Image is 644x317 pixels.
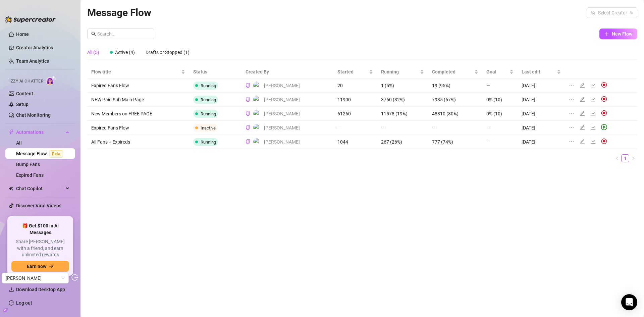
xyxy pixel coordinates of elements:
[16,183,64,194] span: Chat Copilot
[5,16,56,23] img: logo-BBDzfeDw.svg
[630,11,634,15] span: team
[569,139,574,144] span: ellipsis
[246,97,250,102] button: Copy Teammate ID
[569,97,574,102] span: ellipsis
[264,82,300,89] span: [PERSON_NAME]
[337,68,368,75] span: Started
[16,172,44,178] a: Expired Fans
[253,96,261,103] img: Allie Rae
[246,139,250,144] span: copy
[11,261,69,272] button: Earn nowarrow-right
[49,264,54,269] span: arrow-right
[428,121,482,135] td: —
[601,96,607,102] img: svg%3e
[518,93,565,107] td: [DATE]
[16,112,51,118] a: Chat Monitoring
[201,140,216,145] span: Running
[518,78,565,93] td: [DATE]
[621,154,629,162] li: 1
[16,140,22,146] a: All
[115,50,135,55] span: Active (4)
[377,93,428,107] td: 3760 (32%)
[97,30,150,38] input: Search...
[3,308,8,312] span: build
[253,110,261,117] img: Allie Rae
[590,97,596,102] span: line-chart
[613,154,621,162] button: left
[264,124,300,131] span: [PERSON_NAME]
[16,58,49,64] a: Team Analytics
[333,65,377,78] th: Started
[631,156,635,160] span: right
[590,83,596,88] span: line-chart
[622,155,629,162] a: 1
[9,78,43,85] span: Izzy AI Chatter
[87,5,151,20] article: Message Flow
[71,274,78,281] span: logout
[16,91,33,96] a: Content
[87,65,189,78] th: Flow title
[381,68,419,75] span: Running
[46,75,56,85] img: AI Chatter
[580,97,585,102] span: edit
[482,121,518,135] td: —
[246,125,250,130] button: Copy Teammate ID
[87,135,189,149] td: All Fans + Expireds
[333,107,377,121] td: 61260
[482,93,518,107] td: 0% (10)
[91,68,180,75] span: Flow title
[241,65,333,78] th: Created By
[201,111,216,116] span: Running
[201,97,216,102] span: Running
[87,78,189,93] td: Expired Fans Flow
[599,29,637,39] button: New Flow
[428,107,482,121] td: 48810 (80%)
[16,203,61,208] a: Discover Viral Videos
[518,135,565,149] td: [DATE]
[518,121,565,135] td: [DATE]
[87,49,99,56] div: All (5)
[569,83,574,88] span: ellipsis
[264,96,300,103] span: [PERSON_NAME]
[333,121,377,135] td: —
[590,125,596,130] span: line-chart
[377,135,428,149] td: 267 (26%)
[16,151,66,156] a: Message FlowBeta
[264,110,300,117] span: [PERSON_NAME]
[9,186,13,191] img: Chat Copilot
[246,83,250,88] button: Copy Teammate ID
[11,223,69,236] span: 🎁 Get $100 in AI Messages
[629,154,637,162] button: right
[580,111,585,116] span: edit
[518,65,565,78] th: Last edit
[615,156,619,160] span: left
[601,138,607,144] img: svg%3e
[333,135,377,149] td: 1044
[11,239,69,258] span: Share [PERSON_NAME] with a friend, and earn unlimited rewards
[246,111,250,116] button: Copy Teammate ID
[629,154,637,162] li: Next Page
[604,32,609,36] span: plus
[601,110,607,116] img: svg%3e
[264,138,300,146] span: [PERSON_NAME]
[569,125,574,130] span: ellipsis
[253,82,261,89] img: Allie Rae
[428,65,482,78] th: Completed
[428,78,482,93] td: 19 (95%)
[9,287,14,292] span: download
[333,93,377,107] td: 11900
[201,83,216,88] span: Running
[601,124,607,130] span: play-circle
[580,125,585,130] span: edit
[486,68,508,75] span: Goal
[49,150,63,158] span: Beta
[377,107,428,121] td: 11578 (19%)
[428,93,482,107] td: 7935 (67%)
[246,125,250,129] span: copy
[189,65,241,78] th: Status
[522,68,556,75] span: Last edit
[482,107,518,121] td: 0% (10)
[16,162,40,167] a: Bump Fans
[601,82,607,88] img: svg%3e
[482,65,518,78] th: Goal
